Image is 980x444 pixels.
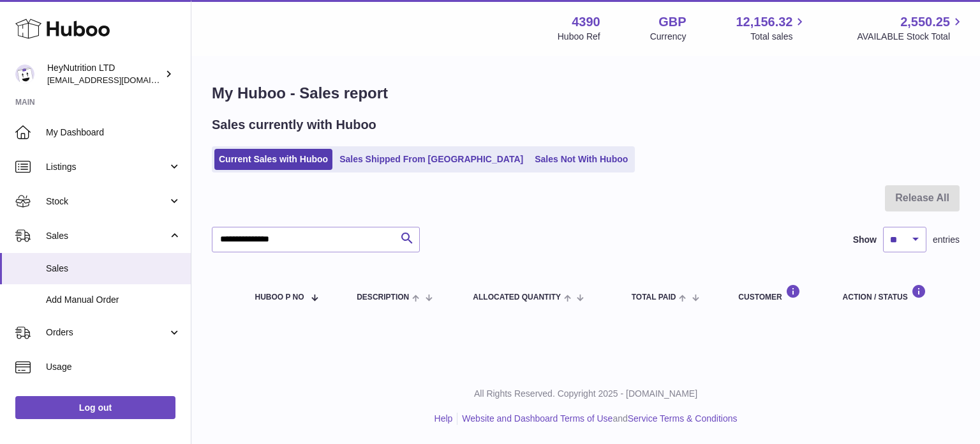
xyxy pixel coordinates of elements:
span: Total paid [632,293,676,302]
span: ALLOCATED Quantity [473,293,561,302]
span: Huboo P no [255,293,304,302]
span: AVAILABLE Stock Total [857,31,965,43]
strong: 4390 [572,13,600,31]
p: All Rights Reserved. Copyright 2025 - [DOMAIN_NAME] [202,388,970,400]
a: Website and Dashboard Terms of Use [462,413,612,424]
a: Sales Not With Huboo [530,149,632,170]
div: Customer [738,284,817,302]
strong: GBP [658,13,686,31]
span: Sales [46,230,168,242]
a: Help [434,413,453,424]
span: [EMAIL_ADDRESS][DOMAIN_NAME] [47,75,188,85]
span: Stock [46,195,168,208]
a: 2,550.25 AVAILABLE Stock Total [857,13,965,43]
span: entries [933,234,960,246]
span: Total sales [750,31,807,43]
h1: My Huboo - Sales report [212,83,960,103]
a: Current Sales with Huboo [214,149,332,170]
a: Sales Shipped From [GEOGRAPHIC_DATA] [335,149,528,170]
span: Add Manual Order [46,294,181,306]
div: Huboo Ref [558,31,600,43]
span: Usage [46,361,181,373]
div: Action / Status [843,284,947,302]
span: 2,550.25 [900,13,950,31]
span: Orders [46,326,168,339]
span: Sales [46,263,181,275]
li: and [457,413,737,425]
a: 12,156.32 Total sales [736,13,807,43]
label: Show [853,234,877,246]
span: Listings [46,161,168,173]
span: My Dashboard [46,126,181,139]
a: Log out [15,396,175,419]
div: Currency [650,31,687,43]
a: Service Terms & Conditions [628,413,738,424]
span: 12,156.32 [736,13,792,31]
span: Description [357,293,409,302]
div: HeyNutrition LTD [47,62,162,86]
h2: Sales currently with Huboo [212,116,376,134]
img: info@heynutrition.com [15,65,34,84]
